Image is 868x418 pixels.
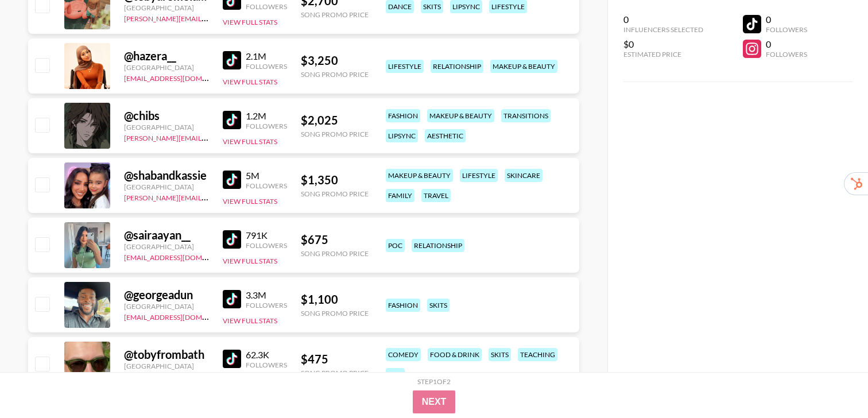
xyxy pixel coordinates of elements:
[124,242,209,251] div: [GEOGRAPHIC_DATA]
[223,137,277,146] button: View Full Stats
[124,49,209,63] div: @ hazera__
[124,63,209,72] div: [GEOGRAPHIC_DATA]
[246,289,287,301] div: 3.3M
[301,173,369,187] div: $ 1,350
[246,110,287,122] div: 1.2M
[124,123,209,131] div: [GEOGRAPHIC_DATA]
[301,53,369,68] div: $ 3,250
[124,347,209,362] div: @ tobyfrombath
[223,111,241,129] img: TikTok
[421,189,451,202] div: travel
[501,109,551,122] div: transitions
[505,169,542,182] div: skincare
[246,301,287,309] div: Followers
[246,62,287,71] div: Followers
[301,369,369,377] div: Song Promo Price
[623,25,703,34] div: Influencers Selected
[223,350,241,368] img: TikTok
[301,249,369,258] div: Song Promo Price
[425,129,466,142] div: aesthetic
[386,348,421,361] div: comedy
[246,51,287,62] div: 2.1M
[223,51,241,69] img: TikTok
[246,2,287,11] div: Followers
[223,18,277,26] button: View Full Stats
[124,131,294,142] a: [PERSON_NAME][EMAIL_ADDRESS][DOMAIN_NAME]
[301,10,369,19] div: Song Promo Price
[301,189,369,198] div: Song Promo Price
[124,191,294,202] a: [PERSON_NAME][EMAIL_ADDRESS][DOMAIN_NAME]
[223,230,241,249] img: TikTok
[246,349,287,361] div: 62.3K
[124,168,209,183] div: @ shabandkassie
[246,170,287,181] div: 5M
[246,230,287,241] div: 791K
[518,348,557,361] div: teaching
[301,292,369,307] div: $ 1,100
[386,169,453,182] div: makeup & beauty
[124,3,209,12] div: [GEOGRAPHIC_DATA]
[223,197,277,206] button: View Full Stats
[623,50,703,59] div: Estimated Price
[766,38,807,50] div: 0
[413,390,456,413] button: Next
[431,60,483,73] div: relationship
[386,368,405,381] div: pov
[124,288,209,302] div: @ georgeadun
[246,241,287,250] div: Followers
[301,113,369,127] div: $ 2,025
[124,251,239,262] a: [EMAIL_ADDRESS][DOMAIN_NAME]
[301,309,369,318] div: Song Promo Price
[427,109,494,122] div: makeup & beauty
[246,122,287,130] div: Followers
[386,60,424,73] div: lifestyle
[386,299,420,312] div: fashion
[124,302,209,311] div: [GEOGRAPHIC_DATA]
[811,361,854,404] iframe: Drift Widget Chat Controller
[223,257,277,265] button: View Full Stats
[223,290,241,308] img: TikTok
[124,362,209,370] div: [GEOGRAPHIC_DATA]
[246,361,287,369] div: Followers
[124,72,239,83] a: [EMAIL_ADDRESS][DOMAIN_NAME]
[124,183,209,191] div: [GEOGRAPHIC_DATA]
[412,239,464,252] div: relationship
[124,12,294,23] a: [PERSON_NAME][EMAIL_ADDRESS][DOMAIN_NAME]
[124,109,209,123] div: @ chibs
[386,109,420,122] div: fashion
[460,169,498,182] div: lifestyle
[427,299,449,312] div: skits
[766,25,807,34] div: Followers
[766,50,807,59] div: Followers
[124,311,239,322] a: [EMAIL_ADDRESS][DOMAIN_NAME]
[623,14,703,25] div: 0
[246,181,287,190] div: Followers
[223,78,277,86] button: View Full Stats
[386,189,414,202] div: family
[623,38,703,50] div: $0
[766,14,807,25] div: 0
[386,129,418,142] div: lipsync
[301,233,369,247] div: $ 675
[428,348,482,361] div: food & drink
[301,70,369,79] div: Song Promo Price
[489,348,511,361] div: skits
[386,239,405,252] div: poc
[223,316,277,325] button: View Full Stats
[490,60,557,73] div: makeup & beauty
[417,377,451,386] div: Step 1 of 2
[124,228,209,242] div: @ sairaayan__
[301,352,369,366] div: $ 475
[301,130,369,138] div: Song Promo Price
[223,171,241,189] img: TikTok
